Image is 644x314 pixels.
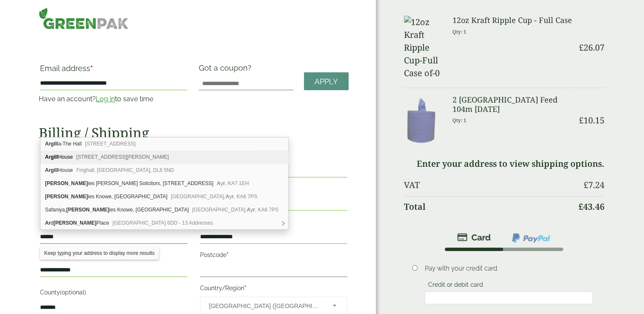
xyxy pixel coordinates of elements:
[45,180,88,186] b: [PERSON_NAME]
[76,167,174,173] span: Finghall, [GEOGRAPHIC_DATA], DL8 5ND
[452,16,572,25] h3: 12oz Kraft Ripple Cup - Full Case
[85,141,136,147] span: [STREET_ADDRESS]
[40,137,289,151] div: Argilla-The Hall
[217,180,249,186] span: y , KA7 1EH
[404,196,573,217] th: Total
[425,281,487,291] label: Credit or debit card
[217,180,220,186] b: A
[39,94,189,104] p: Have an account? to save time
[45,141,58,147] b: Argill
[54,220,97,226] b: [PERSON_NAME]
[45,167,58,173] b: Argill
[584,179,588,191] span: £
[96,95,115,103] a: Log in
[232,194,234,200] b: r
[579,114,584,126] span: £
[40,65,187,77] label: Email address
[40,164,289,177] div: Argill House
[45,154,58,160] b: Argill
[452,117,467,123] small: Qty: 1
[244,285,246,291] abbr: required
[404,175,573,195] th: VAT
[457,232,491,243] img: stripe.png
[40,177,289,190] div: Gillies Maxwell Solicitors, 64 Fort Street
[304,72,349,91] a: Apply
[315,77,338,86] span: Apply
[171,194,257,200] span: [GEOGRAPHIC_DATA], y , KA6 7PS
[579,42,604,53] bdi: 26.07
[76,154,169,160] span: [STREET_ADDRESS][PERSON_NAME]
[192,207,278,213] span: [GEOGRAPHIC_DATA], y , KA6 7PS
[200,249,347,263] label: Postcode
[45,220,51,226] b: Ar
[40,151,289,164] div: Argill House
[200,282,347,297] label: Country/Region
[425,264,592,273] p: Pay with your credit card.
[40,286,187,301] label: County
[113,220,213,226] span: [GEOGRAPHIC_DATA] 6DD - 13 Addresses
[579,42,584,53] span: £
[66,207,109,213] b: [PERSON_NAME]
[578,201,583,212] span: £
[578,201,604,212] bdi: 43.46
[452,29,467,35] small: Qty: 1
[226,251,229,258] abbr: required
[40,217,289,229] div: Ardgill Place
[90,64,93,73] abbr: required
[427,294,590,302] iframe: Secure card payment input frame
[579,114,604,126] bdi: 10.15
[253,207,255,213] b: r
[247,207,251,213] b: A
[199,63,255,77] label: Got a coupon?
[511,232,551,243] img: ppcp-gateway.png
[226,194,229,200] b: A
[45,194,88,200] b: [PERSON_NAME]
[40,190,289,203] div: Gillies Knowe, Cumnock Road
[40,247,159,260] div: Keep typing your address to display more results
[404,16,442,80] img: 12oz Kraft Ripple Cup-Full Case of-0
[404,154,605,174] td: Enter your address to view shipping options.
[584,179,604,191] bdi: 7.24
[60,289,86,296] span: (optional)
[223,180,225,186] b: r
[40,203,289,217] div: Safaniya, Gillies Knowe, Cumnock Road
[39,8,129,29] img: GreenPak Supplies
[452,95,572,114] h3: 2 [GEOGRAPHIC_DATA] Feed 104m [DATE]
[39,125,349,141] h2: Billing / Shipping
